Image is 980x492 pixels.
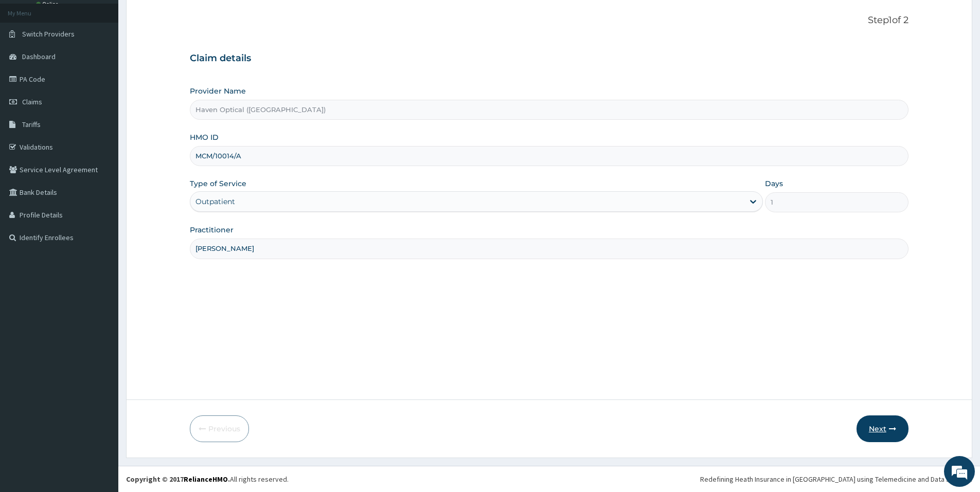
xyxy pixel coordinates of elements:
label: Practitioner [190,225,234,235]
span: Claims [22,97,42,106]
strong: Copyright © 2017 . [126,475,230,484]
div: Outpatient [195,196,235,207]
span: Dashboard [22,52,56,61]
p: Step 1 of 2 [190,15,908,26]
input: Enter Name [190,239,908,259]
label: Days [765,178,783,189]
footer: All rights reserved. [118,466,980,492]
input: Enter HMO ID [190,146,908,166]
div: Redefining Heath Insurance in [GEOGRAPHIC_DATA] using Telemedicine and Data Science! [700,474,972,484]
label: HMO ID [190,132,219,142]
span: Tariffs [22,120,41,129]
button: Previous [190,415,249,442]
a: Online [36,1,61,8]
h3: Claim details [190,53,908,64]
button: Next [857,415,908,442]
a: RelianceHMO [184,475,228,484]
label: Provider Name [190,86,246,96]
label: Type of Service [190,178,246,189]
span: Switch Providers [22,29,75,39]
